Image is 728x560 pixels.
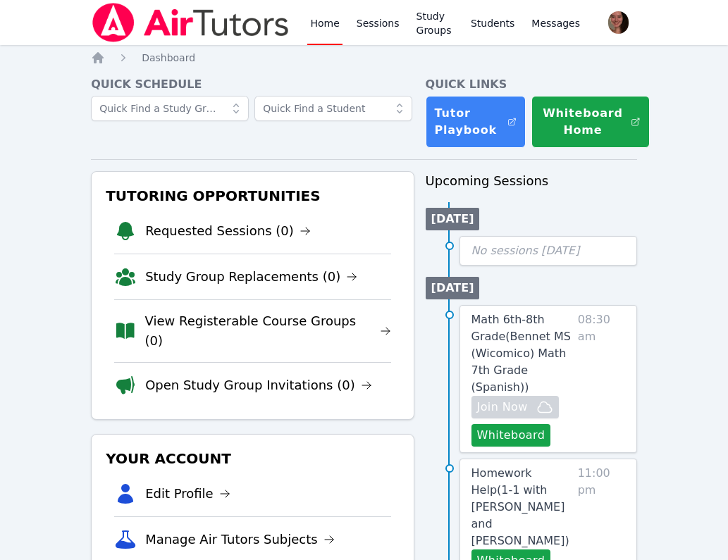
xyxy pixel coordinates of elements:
[103,446,402,471] h3: Your Account
[531,96,650,148] button: Whiteboard Home
[91,51,637,65] nav: Breadcrumb
[426,96,526,148] a: Tutor Playbook
[471,465,572,549] a: Homework Help(1-1 with [PERSON_NAME] and [PERSON_NAME])
[471,396,559,418] button: Join Now
[531,16,580,30] span: Messages
[145,311,391,351] a: View Registerable Course Groups (0)
[145,375,372,395] a: Open Study Group Invitations (0)
[426,171,637,191] h3: Upcoming Sessions
[471,424,551,447] button: Whiteboard
[91,76,414,93] h4: Quick Schedule
[142,52,195,63] span: Dashboard
[145,530,335,549] a: Manage Air Tutors Subjects
[471,311,572,396] a: Math 6th-8th Grade(Bennet MS (Wicomico) Math 7th Grade (Spanish))
[145,267,357,287] a: Study Group Replacements (0)
[426,208,480,230] li: [DATE]
[477,399,528,416] span: Join Now
[426,277,480,299] li: [DATE]
[471,244,580,257] span: No sessions [DATE]
[142,51,195,65] a: Dashboard
[471,466,569,547] span: Homework Help ( 1-1 with [PERSON_NAME] and [PERSON_NAME] )
[578,311,625,447] span: 08:30 am
[145,221,311,241] a: Requested Sessions (0)
[91,3,290,42] img: Air Tutors
[426,76,637,93] h4: Quick Links
[471,313,571,394] span: Math 6th-8th Grade ( Bennet MS (Wicomico) Math 7th Grade (Spanish) )
[145,484,230,504] a: Edit Profile
[103,183,402,209] h3: Tutoring Opportunities
[91,96,249,121] input: Quick Find a Study Group
[254,96,412,121] input: Quick Find a Student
